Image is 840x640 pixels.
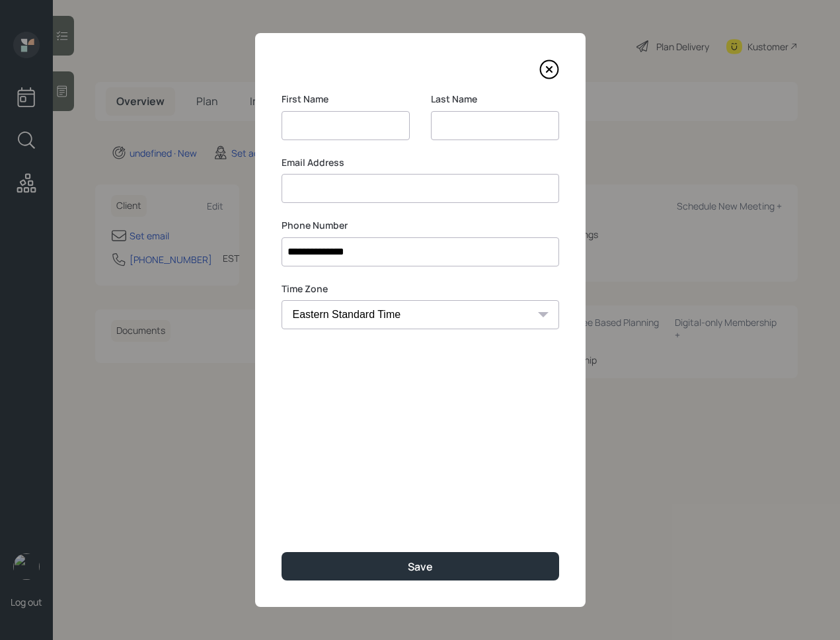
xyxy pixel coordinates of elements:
[282,282,559,296] label: Time Zone
[282,219,559,232] label: Phone Number
[431,93,559,106] label: Last Name
[282,552,559,580] button: Save
[282,156,559,169] label: Email Address
[408,559,433,574] div: Save
[282,93,410,106] label: First Name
